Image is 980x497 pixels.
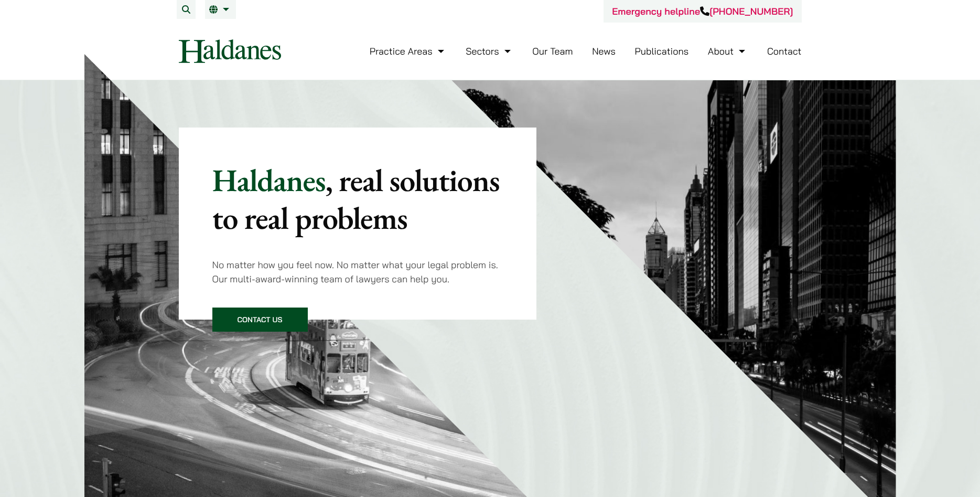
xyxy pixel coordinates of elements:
a: News [592,45,616,57]
a: Publications [635,45,689,57]
a: EN [209,5,232,14]
mark: , real solutions to real problems [212,160,500,238]
a: Practice Areas [370,45,447,57]
img: Logo of Haldanes [179,39,281,63]
p: Haldanes [212,161,503,237]
a: About [708,45,748,57]
a: Sectors [466,45,513,57]
a: Emergency helpline[PHONE_NUMBER] [612,5,793,17]
a: Contact [767,45,802,57]
p: No matter how you feel now. No matter what your legal problem is. Our multi-award-winning team of... [212,258,503,286]
a: Contact Us [212,308,308,332]
a: Our Team [532,45,573,57]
